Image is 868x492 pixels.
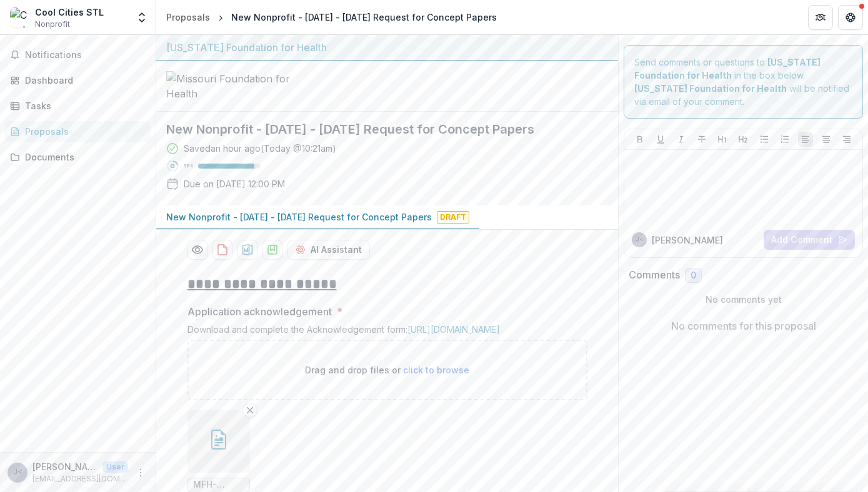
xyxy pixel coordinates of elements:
[161,8,215,26] a: Proposals
[166,71,291,101] img: Missouri Foundation for Health
[32,473,128,485] p: [EMAIL_ADDRESS][DOMAIN_NAME]
[629,269,680,281] h2: Comments
[407,324,500,335] a: [URL][DOMAIN_NAME]
[287,240,370,260] button: AI Assistant
[798,132,813,147] button: Align Left
[133,5,151,30] button: Open entity switcher
[184,162,193,170] p: 90 %
[193,480,244,490] span: MFH-Grant-Acknowledgement 2.pages
[5,96,151,116] a: Tasks
[437,211,469,224] span: Draft
[242,403,257,418] button: Remove File
[736,132,751,147] button: Heading 2
[35,19,70,30] span: Nonprofit
[757,132,772,147] button: Bullet List
[808,5,833,30] button: Partners
[10,7,30,27] img: Cool Cities STL
[634,83,787,94] strong: [US_STATE] Foundation for Health
[262,240,282,260] button: download-proposal
[35,6,104,19] div: Cool Cities STL
[161,8,502,26] nav: breadcrumb
[632,132,647,147] button: Bold
[166,40,608,55] div: [US_STATE] Foundation for Health
[237,240,257,260] button: download-proposal
[671,318,816,333] p: No comments for this proposal
[184,142,336,155] div: Saved an hour ago ( Today @ 10:21am )
[629,293,858,306] p: No comments yet
[764,230,855,250] button: Add Comment
[838,5,863,30] button: Get Help
[166,11,210,24] div: Proposals
[25,74,141,87] div: Dashboard
[187,304,332,319] p: Application acknowledgement
[25,50,146,61] span: Notifications
[25,150,141,164] div: Documents
[187,324,587,340] div: Download and complete the Acknowledgement form:
[13,468,22,476] div: Jamie Hasemeier <jamiehasemeier@gmail.com>
[187,240,207,260] button: Preview e1411920-afa1-416b-a6d1-14aa910151b8-0.pdf
[715,132,730,147] button: Heading 1
[839,132,854,147] button: Align Right
[674,132,689,147] button: Italicize
[102,461,128,473] p: User
[305,363,469,376] p: Drag and drop files or
[691,270,696,281] span: 0
[636,237,644,243] div: Jamie Hasemeier <jamiehasemeier@gmail.com>
[25,99,141,112] div: Tasks
[32,460,97,473] p: [PERSON_NAME] <[EMAIL_ADDRESS][DOMAIN_NAME]>
[184,177,285,190] p: Due on [DATE] 12:00 PM
[5,147,151,167] a: Documents
[133,465,148,480] button: More
[25,125,141,138] div: Proposals
[403,365,469,375] span: click to browse
[166,210,432,224] p: New Nonprofit - [DATE] - [DATE] Request for Concept Papers
[212,240,232,260] button: download-proposal
[819,132,834,147] button: Align Center
[5,45,151,65] button: Notifications
[694,132,709,147] button: Strike
[5,121,151,142] a: Proposals
[653,132,668,147] button: Underline
[166,122,588,137] h2: New Nonprofit - [DATE] - [DATE] Request for Concept Papers
[231,11,497,24] div: New Nonprofit - [DATE] - [DATE] Request for Concept Papers
[777,132,792,147] button: Ordered List
[5,70,151,91] a: Dashboard
[652,234,723,247] p: [PERSON_NAME]
[624,45,863,119] div: Send comments or questions to in the box below. will be notified via email of your comment.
